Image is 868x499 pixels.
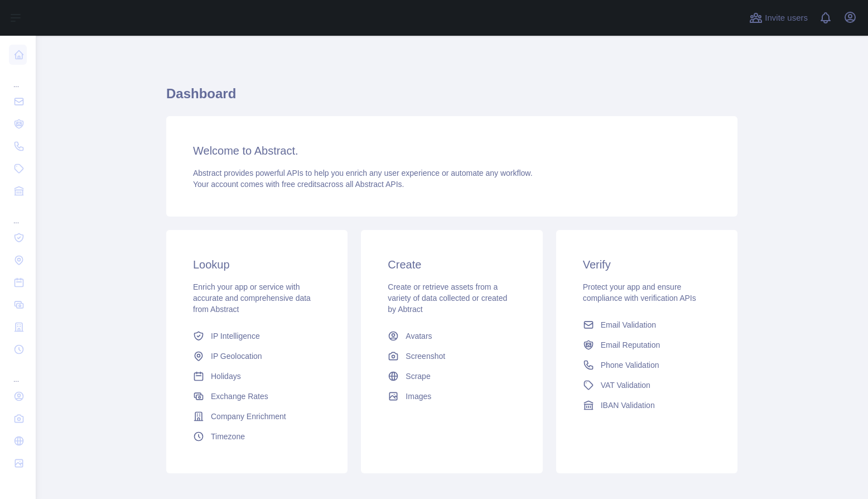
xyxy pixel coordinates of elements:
[406,371,430,382] span: Scrape
[578,335,715,355] a: Email Reputation
[211,391,268,402] span: Exchange Rates
[406,391,431,402] span: Images
[601,339,660,351] span: Email Reputation
[601,400,655,411] span: IBAN Validation
[9,362,27,384] div: ...
[601,359,659,371] span: Phone Validation
[9,203,27,225] div: ...
[578,355,715,375] a: Phone Validation
[383,366,520,386] a: Scrape
[189,346,325,366] a: IP Geolocation
[189,406,325,426] a: Company Enrichment
[583,257,711,272] h3: Verify
[211,431,245,442] span: Timezone
[282,180,320,189] span: free credits
[383,346,520,366] a: Screenshot
[383,386,520,406] a: Images
[193,169,533,177] span: Abstract provides powerful APIs to help you enrich any user experience or automate any workflow.
[406,351,445,362] span: Screenshot
[193,180,404,189] span: Your account comes with across all Abstract APIs.
[583,282,696,303] span: Protect your app and ensure compliance with verification APIs
[193,282,311,314] span: Enrich your app or service with accurate and comprehensive data from Abstract
[211,371,241,382] span: Holidays
[388,282,507,314] span: Create or retrieve assets from a variety of data collected or created by Abtract
[189,386,325,406] a: Exchange Rates
[189,326,325,346] a: IP Intelligence
[388,257,515,272] h3: Create
[211,330,260,342] span: IP Intelligence
[193,143,711,159] h3: Welcome to Abstract.
[578,375,715,395] a: VAT Validation
[578,395,715,415] a: IBAN Validation
[189,366,325,386] a: Holidays
[9,67,27,89] div: ...
[601,380,650,391] span: VAT Validation
[765,12,808,25] span: Invite users
[189,426,325,447] a: Timezone
[166,85,737,112] h1: Dashboard
[383,326,520,346] a: Avatars
[406,330,432,342] span: Avatars
[193,257,321,272] h3: Lookup
[211,351,262,362] span: IP Geolocation
[578,315,715,335] a: Email Validation
[747,9,810,27] button: Invite users
[211,411,286,422] span: Company Enrichment
[601,319,656,330] span: Email Validation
